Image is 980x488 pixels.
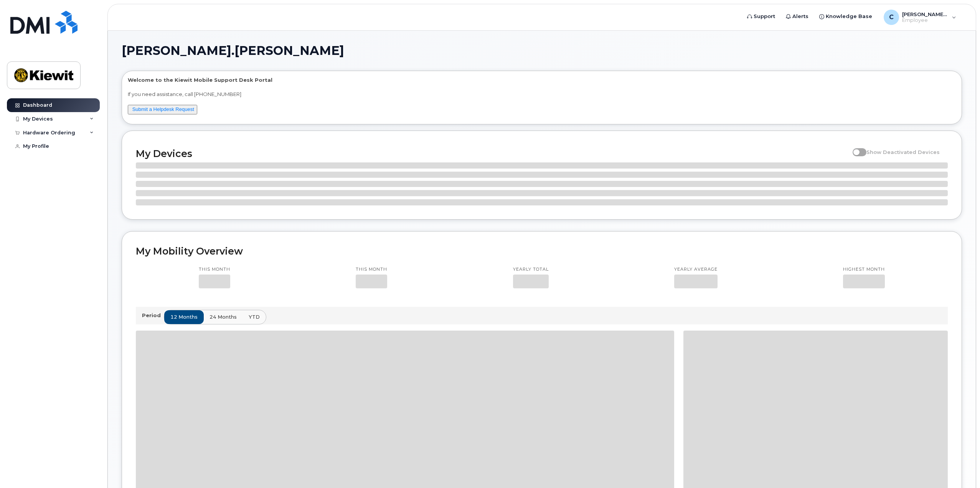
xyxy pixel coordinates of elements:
[210,313,237,321] span: 24 months
[128,91,956,98] p: If you need assistance, call [PHONE_NUMBER]
[132,106,194,112] a: Submit a Helpdesk Request
[136,245,948,257] h2: My Mobility Overview
[513,266,549,273] p: Yearly total
[866,149,940,155] span: Show Deactivated Devices
[674,266,718,273] p: Yearly average
[128,76,956,84] p: Welcome to the Kiewit Mobile Support Desk Portal
[843,266,885,273] p: Highest month
[136,148,849,159] h2: My Devices
[199,266,230,273] p: This month
[249,313,260,321] span: YTD
[128,105,197,114] button: Submit a Helpdesk Request
[356,266,387,273] p: This month
[122,45,344,56] span: [PERSON_NAME].[PERSON_NAME]
[853,145,859,151] input: Show Deactivated Devices
[142,312,164,319] p: Period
